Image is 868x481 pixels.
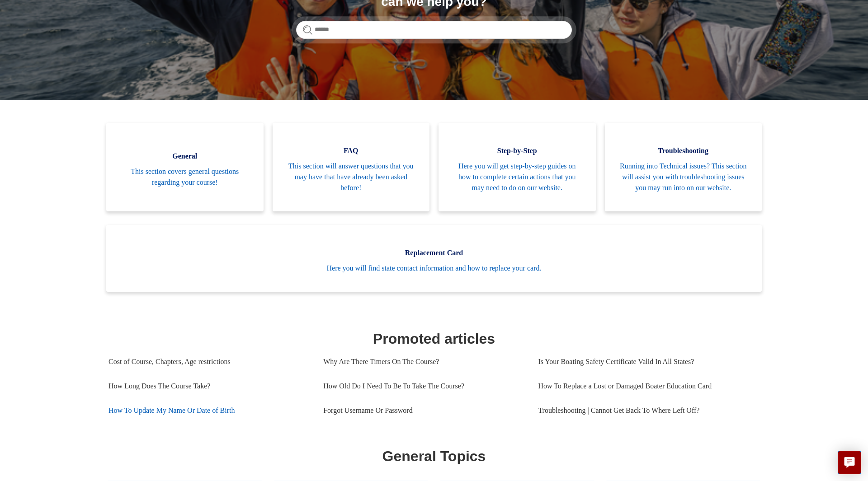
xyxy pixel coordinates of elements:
span: Running into Technical issues? This section will assist you with troubleshooting issues you may r... [618,161,749,193]
a: Replacement Card Here you will find state contact information and how to replace your card. [106,225,762,292]
a: Forgot Username Or Password [323,398,524,423]
span: This section will answer questions that you may have that have already been asked before! [286,161,416,193]
a: How To Replace a Lost or Damaged Boater Education Card [538,374,753,398]
input: Search [296,21,572,39]
span: FAQ [286,145,416,156]
a: Cost of Course, Chapters, Age restrictions [108,350,310,374]
a: Troubleshooting Running into Technical issues? This section will assist you with troubleshooting ... [605,123,762,211]
button: Live chat [838,451,861,474]
a: Why Are There Timers On The Course? [323,350,524,374]
a: How Long Does The Course Take? [108,374,310,398]
span: Replacement Card [120,248,748,258]
span: This section covers general questions regarding your course! [120,166,250,188]
a: Step-by-Step Here you will get step-by-step guides on how to complete certain actions that you ma... [439,123,596,211]
h1: General Topics [108,445,759,467]
a: General This section covers general questions regarding your course! [106,123,264,211]
h1: Promoted articles [108,328,759,350]
span: Step-by-Step [452,145,582,156]
a: How To Update My Name Or Date of Birth [108,398,310,423]
a: Troubleshooting | Cannot Get Back To Where Left Off? [538,398,753,423]
a: Is Your Boating Safety Certificate Valid In All States? [538,350,753,374]
span: General [120,151,250,162]
a: FAQ This section will answer questions that you may have that have already been asked before! [273,123,430,211]
span: Here you will find state contact information and how to replace your card. [120,263,748,274]
span: Troubleshooting [618,145,749,156]
span: Here you will get step-by-step guides on how to complete certain actions that you may need to do ... [452,161,582,193]
a: How Old Do I Need To Be To Take The Course? [323,374,524,398]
